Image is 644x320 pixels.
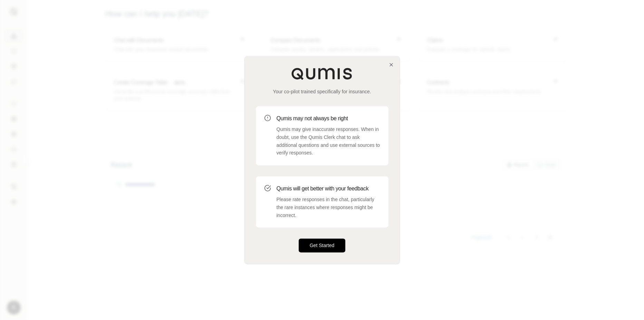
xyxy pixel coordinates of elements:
[277,114,380,123] h3: Qumis may not always be right
[256,88,388,95] p: Your co-pilot trained specifically for insurance.
[277,125,380,157] p: Qumis may give inaccurate responses. When in doubt, use the Qumis Clerk chat to ask additional qu...
[291,67,353,80] img: Qumis Logo
[277,196,380,219] p: Please rate responses in the chat, particularly the rare instances where responses might be incor...
[299,239,346,253] button: Get Started
[277,185,380,193] h3: Qumis will get better with your feedback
